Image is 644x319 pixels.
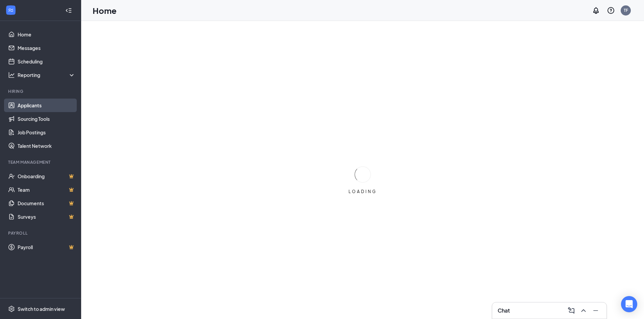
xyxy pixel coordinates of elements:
[567,307,575,315] svg: ComposeMessage
[624,7,628,13] div: TF
[8,305,15,312] svg: Settings
[18,126,75,139] a: Job Postings
[7,7,14,14] svg: WorkstreamLogo
[621,296,637,312] div: Open Intercom Messenger
[18,99,75,112] a: Applicants
[592,307,600,315] svg: Minimize
[65,7,72,14] svg: Collapse
[18,210,75,223] a: SurveysCrown
[18,169,75,183] a: OnboardingCrown
[578,305,589,316] button: ChevronUp
[8,159,74,165] div: Team Management
[8,72,15,78] svg: Analysis
[18,72,76,78] div: Reporting
[346,189,380,194] div: LOADING
[18,112,75,126] a: Sourcing Tools
[93,5,117,16] h1: Home
[18,240,75,254] a: PayrollCrown
[590,305,601,316] button: Minimize
[18,139,75,153] a: Talent Network
[579,307,588,315] svg: ChevronUp
[498,307,510,314] h3: Chat
[8,88,74,94] div: Hiring
[18,28,75,41] a: Home
[18,305,65,312] div: Switch to admin view
[592,6,600,15] svg: Notifications
[18,183,75,196] a: TeamCrown
[18,55,75,68] a: Scheduling
[8,230,74,236] div: Payroll
[566,305,577,316] button: ComposeMessage
[18,41,75,55] a: Messages
[18,196,75,210] a: DocumentsCrown
[607,6,615,15] svg: QuestionInfo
